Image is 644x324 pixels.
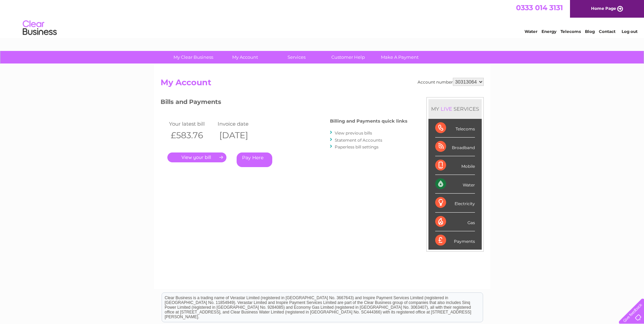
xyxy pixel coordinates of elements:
[165,51,221,64] a: My Clear Business
[585,29,595,34] a: Blog
[516,3,563,12] a: 0333 014 3131
[435,156,475,175] div: Mobile
[335,138,382,143] a: Statement of Accounts
[330,119,407,124] h4: Billing and Payments quick links
[269,51,325,64] a: Services
[622,29,638,34] a: Log out
[216,119,265,128] td: Invoice date
[372,51,428,64] a: Make A Payment
[161,97,407,109] h3: Bills and Payments
[167,119,216,128] td: Your latest bill
[435,175,475,194] div: Water
[435,119,475,138] div: Telecoms
[599,29,615,34] a: Contact
[167,152,226,162] a: .
[525,29,537,34] a: Water
[335,130,372,136] a: View previous bills
[428,99,482,119] div: MY SERVICES
[418,78,484,86] div: Account number
[541,29,556,34] a: Energy
[167,128,216,142] th: £583.76
[560,29,581,34] a: Telecoms
[22,18,57,38] img: logo.png
[335,144,379,149] a: Paperless bill settings
[435,194,475,212] div: Electricity
[162,4,483,33] div: Clear Business is a trading name of Verastar Limited (registered in [GEOGRAPHIC_DATA] No. 3667643...
[216,128,265,142] th: [DATE]
[435,138,475,156] div: Broadband
[439,106,454,112] div: LIVE
[217,51,273,64] a: My Account
[237,152,272,167] a: Pay Here
[161,78,484,91] h2: My Account
[435,213,475,231] div: Gas
[320,51,376,64] a: Customer Help
[435,231,475,250] div: Payments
